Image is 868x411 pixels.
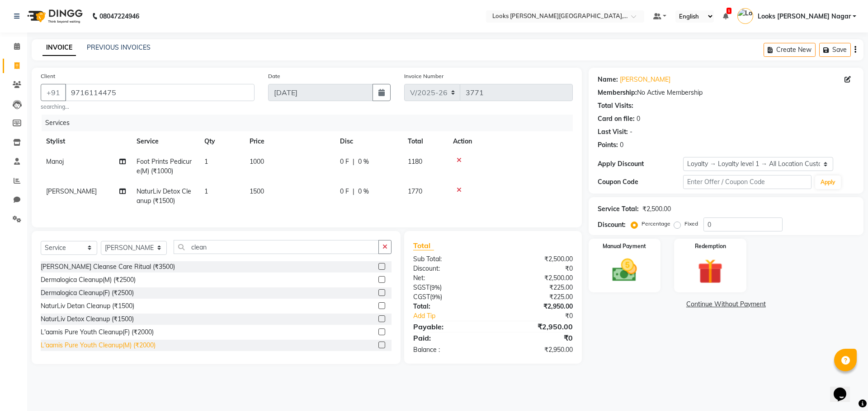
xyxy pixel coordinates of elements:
[23,4,85,29] img: logo
[493,332,579,343] div: ₹0
[726,8,731,14] span: 1
[406,311,507,321] a: Add Tip
[174,240,379,254] input: Search or Scan
[137,187,191,205] span: NaturLiv Detox Cleanup (₹1500)
[408,187,422,195] span: 1770
[630,127,632,137] div: -
[340,157,349,166] span: 0 F
[406,254,493,264] div: Sub Total:
[406,302,493,311] div: Total:
[406,273,493,283] div: Net:
[41,288,134,298] div: Dermalogica Cleanup(F) (₹2500)
[41,84,66,101] button: +91
[65,84,255,101] input: Search by Name/Mobile/Email/Code
[493,321,579,332] div: ₹2,950.00
[353,187,354,196] span: |
[598,177,683,187] div: Coupon Code
[42,115,580,131] div: Services
[353,157,354,166] span: |
[493,302,579,311] div: ₹2,950.00
[642,204,671,214] div: ₹2,500.00
[402,131,448,152] th: Total
[413,293,430,301] span: CGST
[493,273,579,283] div: ₹2,500.00
[250,157,264,166] span: 1000
[493,283,579,292] div: ₹225.00
[42,40,76,56] a: INVOICE
[598,88,637,97] div: Membership:
[598,127,628,137] div: Last Visit:
[598,88,854,97] div: No Active Membership
[358,157,369,166] span: 0 %
[432,293,440,300] span: 9%
[604,256,645,285] img: _cash.svg
[493,264,579,273] div: ₹0
[598,75,618,84] div: Name:
[815,175,841,189] button: Apply
[406,321,493,332] div: Payable:
[406,332,493,343] div: Paid:
[590,300,862,309] a: Continue Without Payment
[642,220,670,228] label: Percentage
[41,328,154,337] div: L'aamis Pure Youth Cleanup(F) (₹2000)
[406,292,493,302] div: ( )
[41,103,255,111] small: searching...
[598,140,618,150] div: Points:
[204,157,208,166] span: 1
[830,375,859,402] iframe: chat widget
[598,114,635,124] div: Card on file:
[41,131,131,152] th: Stylist
[335,131,402,152] th: Disc
[340,187,349,196] span: 0 F
[637,114,640,124] div: 0
[199,131,244,152] th: Qty
[244,131,335,152] th: Price
[413,283,429,291] span: SGST
[41,262,175,272] div: [PERSON_NAME] Cleanse Care Ritual (₹3500)
[819,43,851,57] button: Save
[620,140,623,150] div: 0
[684,220,698,228] label: Fixed
[41,301,134,311] div: NaturLiv Detan Cleanup (₹1500)
[603,242,646,250] label: Manual Payment
[448,131,573,152] th: Action
[764,43,816,57] button: Create New
[758,12,851,21] span: Looks [PERSON_NAME] Nagar
[493,254,579,264] div: ₹2,500.00
[137,157,192,175] span: Foot Prints Pedicure(M) (₹1000)
[695,242,726,250] label: Redemption
[690,256,731,287] img: _gift.svg
[41,314,134,324] div: NaturLiv Detox Cleanup (₹1500)
[598,159,683,169] div: Apply Discount
[406,283,493,292] div: ( )
[737,8,753,24] img: Looks Kamla Nagar
[598,220,626,230] div: Discount:
[404,72,443,80] label: Invoice Number
[41,275,136,285] div: Dermalogica Cleanup(M) (₹2500)
[683,175,811,189] input: Enter Offer / Coupon Code
[598,101,633,111] div: Total Visits:
[408,157,422,166] span: 1180
[406,345,493,355] div: Balance :
[46,157,64,166] span: Manoj
[413,241,434,250] span: Total
[131,131,199,152] th: Service
[204,187,208,195] span: 1
[250,187,264,195] span: 1500
[620,75,670,84] a: [PERSON_NAME]
[87,43,151,51] a: PREVIOUS INVOICES
[41,341,156,350] div: L'aamis Pure Youth Cleanup(M) (₹2000)
[507,311,579,321] div: ₹0
[41,72,55,80] label: Client
[598,204,639,214] div: Service Total:
[358,187,369,196] span: 0 %
[99,4,139,29] b: 08047224946
[268,72,280,80] label: Date
[493,345,579,355] div: ₹2,950.00
[46,187,97,195] span: [PERSON_NAME]
[493,292,579,302] div: ₹225.00
[723,12,728,20] a: 1
[431,284,440,291] span: 9%
[406,264,493,273] div: Discount:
